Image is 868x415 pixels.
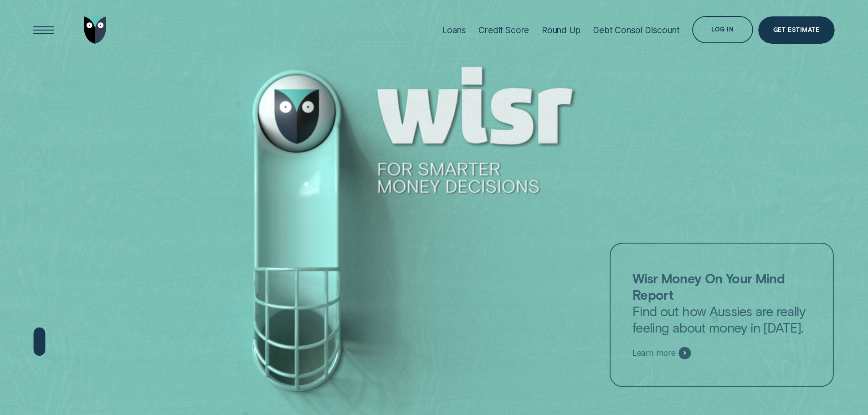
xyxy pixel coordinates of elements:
strong: Wisr Money On Your Mind Report [632,270,785,302]
div: Loans [442,25,466,36]
p: Find out how Aussies are really feeling about money in [DATE]. [632,270,812,336]
div: Round Up [542,25,580,36]
div: Credit Score [478,25,529,36]
button: Open Menu [30,16,57,44]
button: Log in [692,16,753,43]
a: Wisr Money On Your Mind ReportFind out how Aussies are really feeling about money in [DATE].Learn... [610,242,834,386]
a: Get Estimate [758,16,835,44]
span: Learn more [632,348,676,358]
div: Debt Consol Discount [593,25,679,36]
img: Wisr [84,16,107,44]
